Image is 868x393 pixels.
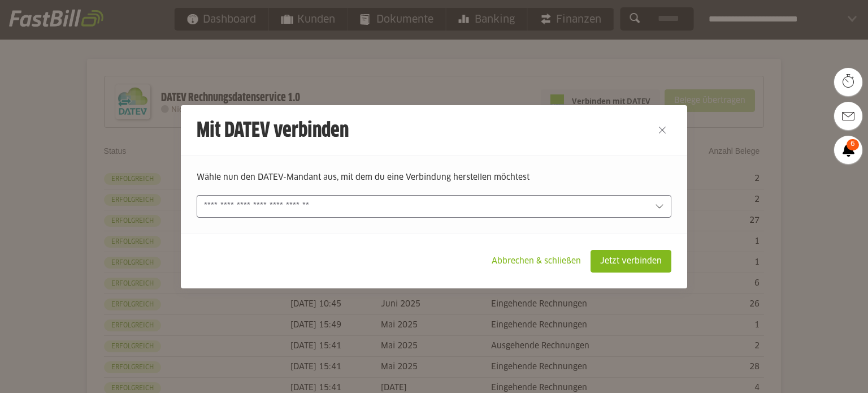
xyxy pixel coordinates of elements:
[197,171,671,184] p: Wähle nun den DATEV-Mandant aus, mit dem du eine Verbindung herstellen möchtest
[591,250,671,273] sl-button: Jetzt verbinden
[781,359,857,387] iframe: Öffnet ein Widget, in dem Sie weitere Informationen finden
[482,250,591,273] sl-button: Abbrechen & schließen
[847,139,859,150] span: 6
[834,136,862,164] a: 6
